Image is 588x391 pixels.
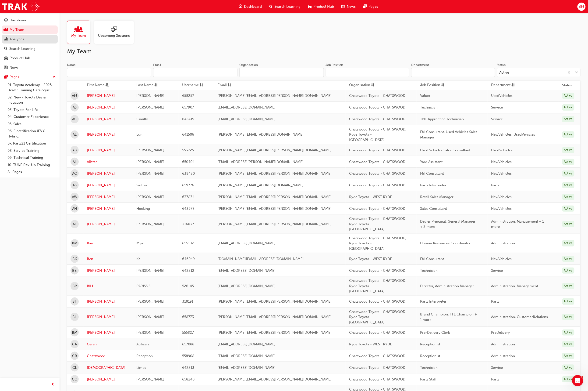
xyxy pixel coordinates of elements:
span: Technician [420,105,438,109]
a: My Team [67,21,94,44]
div: Organisation [239,63,258,67]
div: Analytics [10,36,24,42]
span: BM [72,241,77,246]
img: Trak [2,1,39,12]
span: Upcoming Sessions [98,33,130,38]
span: sessionType_ONLINE_URL-icon [111,26,117,33]
span: Product Hub [314,4,334,9]
a: My Team [2,25,58,34]
span: [PERSON_NAME] [136,94,164,98]
span: [PERSON_NAME][EMAIL_ADDRESS][PERSON_NAME][DOMAIN_NAME] [218,94,332,98]
a: Ben [87,256,130,262]
span: [PERSON_NAME][EMAIL_ADDRESS][PERSON_NAME][DOMAIN_NAME] [218,195,332,199]
button: Last Namesorting-icon [136,82,162,88]
span: 658257 [182,94,194,98]
span: Receptionist [420,354,440,358]
span: AC [72,171,77,176]
a: [PERSON_NAME] [87,171,130,176]
span: Administration, CustomerRelations [491,315,548,319]
span: [PERSON_NAME] [136,105,164,109]
span: [EMAIL_ADDRESS][DOMAIN_NAME] [218,342,276,346]
a: pages-iconPages [360,2,382,11]
span: 657088 [182,342,194,346]
span: Chatswood Toyota - CHATSWOOD, Ryde Toyota - [GEOGRAPHIC_DATA] [349,310,406,324]
a: Bay [87,241,130,246]
span: Chatswood Toyota - CHATSWOOD [349,377,405,381]
button: Emailsorting-icon [218,82,243,88]
div: Active [562,170,574,177]
span: PARISSIS [136,284,150,288]
span: [PERSON_NAME] [136,315,164,319]
input: Job Position [326,68,410,77]
span: 318191 [182,299,193,304]
a: Dashboard [2,16,58,25]
a: guage-iconDashboard [235,2,266,11]
span: [PERSON_NAME][EMAIL_ADDRESS][PERSON_NAME][DOMAIN_NAME] [218,222,332,226]
span: chart-icon [4,37,8,41]
span: Chatswood Toyota - CHATSWOOD [349,268,405,273]
div: Active [562,159,574,165]
span: CA [72,342,77,347]
input: Department [411,68,495,77]
button: First Nameasc-icon [87,82,113,88]
a: 02. New - Toyota Dealer Induction [6,94,58,106]
span: Parts [491,299,499,304]
span: Chatswood Toyota - CHATSWOOD [349,94,405,98]
span: BK [72,256,77,262]
span: Pages [369,4,378,9]
span: Administration, Management + 1 more [491,219,544,229]
span: Parts Interpreter [420,183,446,187]
div: Pages [10,74,19,80]
a: [DEMOGRAPHIC_DATA] [87,365,130,370]
th: Status [562,83,572,88]
span: [PERSON_NAME] [136,222,164,226]
a: 05. Sales [6,120,58,128]
span: Human Resources Coordinator [420,241,471,245]
button: Organisationsorting-icon [349,82,375,88]
button: Pages [2,73,58,81]
a: [PERSON_NAME] [87,330,130,335]
a: 01. Toyota Academy - 2025 Dealer Training Catalogue [6,81,58,94]
a: BILL [87,283,130,289]
div: Active [562,131,574,138]
span: Last Name [136,82,153,88]
div: Active [562,314,574,320]
span: Administration [491,342,515,346]
span: Dealer Principal, General Manager + 2 more [420,219,475,229]
a: 04. Customer Experience [6,113,58,120]
span: 642313 [182,366,194,370]
div: Active [562,182,574,188]
span: PreDelivery [491,330,510,335]
span: Ryde Toyota - WEST RYDE [349,257,392,261]
span: F&I Consultant [420,171,444,176]
span: BM [579,4,584,9]
span: [EMAIL_ADDRESS][DOMAIN_NAME] [218,268,276,273]
span: AW [72,194,77,200]
span: [EMAIL_ADDRESS][DOMAIN_NAME] [218,105,276,109]
span: Chatswood Toyota - CHATSWOOD [349,366,405,370]
span: guage-icon [4,18,8,22]
button: BM [577,3,586,11]
span: Hocking [136,206,150,211]
span: Chatswood Toyota - CHATSWOOD [349,117,405,121]
span: Chatswood Toyota - CHATSWOOD [349,148,405,152]
span: Retail Sales Manager [420,195,453,199]
span: BB [72,268,77,273]
iframe: Intercom live chat [572,375,583,386]
span: UsedVehicles [491,94,513,98]
span: AH [72,206,77,211]
span: Limos [136,366,146,370]
span: news-icon [342,4,345,10]
a: News [2,63,58,72]
span: 655102 [182,241,194,245]
span: sorting-icon [441,82,445,88]
span: NewVehicles [491,171,512,176]
span: AL [73,159,77,165]
span: NewVehicles, UsedVehicles [491,132,535,137]
a: Ceren [87,342,130,347]
span: Technician [420,366,438,370]
a: [PERSON_NAME] [87,132,130,137]
div: Active [562,147,574,153]
a: search-iconSearch Learning [266,2,305,11]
